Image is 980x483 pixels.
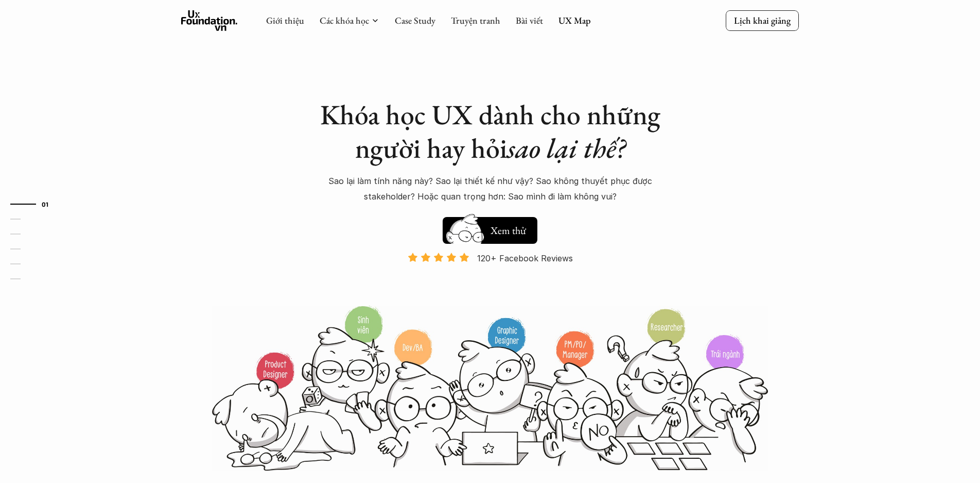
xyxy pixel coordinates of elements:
[558,14,591,26] a: UX Map
[507,130,625,166] em: sao lại thế?
[489,223,527,238] h5: Xem thử
[451,14,500,26] a: Truyện tranh
[42,201,49,208] strong: 01
[10,198,59,210] a: 01
[320,14,369,26] a: Các khóa học
[516,14,543,26] a: Bài viết
[310,173,670,205] p: Sao lại làm tính năng này? Sao lại thiết kế như vậy? Sao không thuyết phục được stakeholder? Hoặc...
[395,14,435,26] a: Case Study
[266,14,304,26] a: Giới thiệu
[398,252,582,304] a: 120+ Facebook Reviews
[726,10,799,30] a: Lịch khai giảng
[477,251,573,266] p: 120+ Facebook Reviews
[443,212,537,244] a: Xem thử
[310,98,670,165] h1: Khóa học UX dành cho những người hay hỏi
[734,14,791,26] p: Lịch khai giảng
